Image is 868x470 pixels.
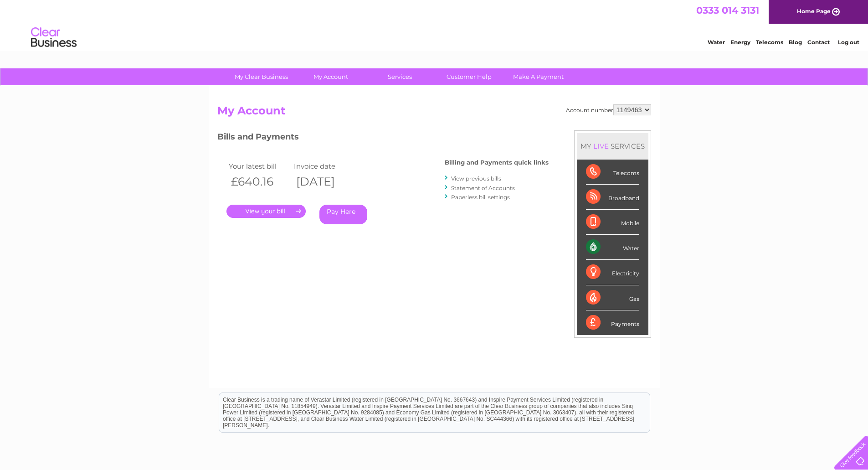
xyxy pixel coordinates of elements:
[319,205,367,224] a: Pay Here
[226,205,306,218] a: .
[789,39,802,46] a: Blog
[696,5,759,16] a: 0333 014 3131
[451,194,510,201] a: Paperless bill settings
[838,39,859,46] a: Log out
[807,39,830,46] a: Contact
[292,172,357,191] th: [DATE]
[31,24,77,52] img: logo.png
[224,68,299,85] a: My Clear Business
[586,160,639,185] div: Telecoms
[756,39,783,46] a: Telecoms
[566,104,651,115] div: Account number
[217,104,651,122] h2: My Account
[445,159,549,166] h4: Billing and Payments quick links
[730,39,750,46] a: Energy
[501,68,576,85] a: Make A Payment
[293,68,368,85] a: My Account
[586,310,639,335] div: Payments
[217,130,549,146] h3: Bills and Payments
[577,133,648,159] div: MY SERVICES
[226,172,292,191] th: £640.16
[586,285,639,310] div: Gas
[586,185,639,210] div: Broadband
[226,160,292,172] td: Your latest bill
[451,185,515,191] a: Statement of Accounts
[362,68,437,85] a: Services
[292,160,357,172] td: Invoice date
[591,142,611,150] div: LIVE
[708,39,725,46] a: Water
[219,5,650,44] div: Clear Business is a trading name of Verastar Limited (registered in [GEOGRAPHIC_DATA] No. 3667643...
[586,260,639,285] div: Electricity
[586,210,639,235] div: Mobile
[451,175,501,182] a: View previous bills
[431,68,507,85] a: Customer Help
[586,235,639,260] div: Water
